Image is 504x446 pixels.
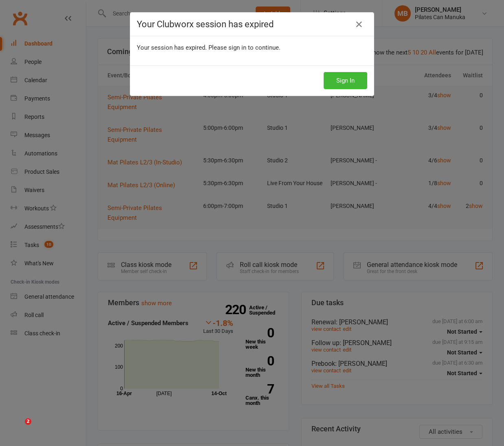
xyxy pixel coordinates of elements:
[353,18,366,31] a: Close
[8,418,28,438] iframe: Intercom live chat
[25,418,31,425] span: 2
[324,72,367,89] button: Sign In
[137,44,280,51] span: Your session has expired. Please sign in to continue.
[137,19,367,29] h4: Your Clubworx session has expired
